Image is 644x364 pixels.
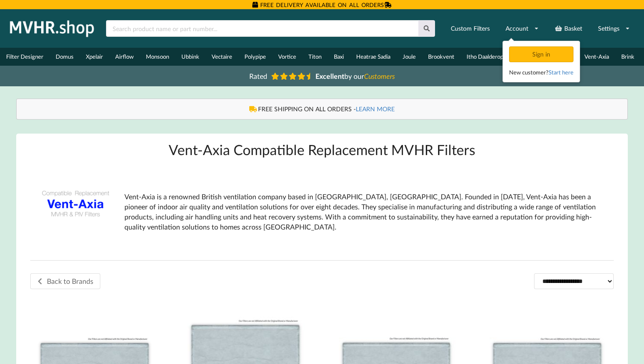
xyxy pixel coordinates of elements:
a: LEARN MORE [356,105,395,113]
img: Vent-Axia-Compatible-Replacement-Filters.png [37,166,114,242]
a: Monsoon [140,48,175,66]
a: Start here [548,69,573,76]
a: Joule [396,48,422,66]
a: Heatrae Sadia [350,48,396,66]
a: Brink [615,48,640,66]
a: Vectaire [205,48,238,66]
a: Itho Daalderop [460,48,510,66]
a: Domus [50,48,80,66]
a: Airflow [109,48,140,66]
h1: Vent-Axia Compatible Replacement MVHR Filters [30,141,614,159]
a: Vent-Axia [578,48,615,66]
select: Shop order [534,273,614,289]
a: Account [500,21,545,36]
a: Vortice [272,48,302,66]
span: Rated [249,72,267,80]
a: Rated Excellentby ourCustomers [243,69,401,83]
div: Sign in [509,46,573,62]
p: Vent-Axia is a renowned British ventilation company based in [GEOGRAPHIC_DATA], [GEOGRAPHIC_DATA]... [124,192,607,232]
a: Brookvent [422,48,460,66]
a: Baxi [328,48,350,66]
a: Ubbink [175,48,205,66]
img: mvhr.shop.png [6,18,98,39]
span: by our [315,72,395,80]
a: Back to Brands [30,273,100,289]
a: Basket [549,21,588,36]
div: New customer? [509,68,573,77]
a: Custom Filters [445,21,495,36]
b: Excellent [315,72,344,80]
a: Xpelair [80,48,109,66]
a: Titon [302,48,328,66]
i: Customers [364,72,395,80]
div: FREE SHIPPING ON ALL ORDERS - [25,105,619,113]
a: Settings [592,21,636,36]
a: Sign in [509,50,575,58]
a: Polypipe [238,48,272,66]
input: Search product name or part number... [106,20,418,37]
